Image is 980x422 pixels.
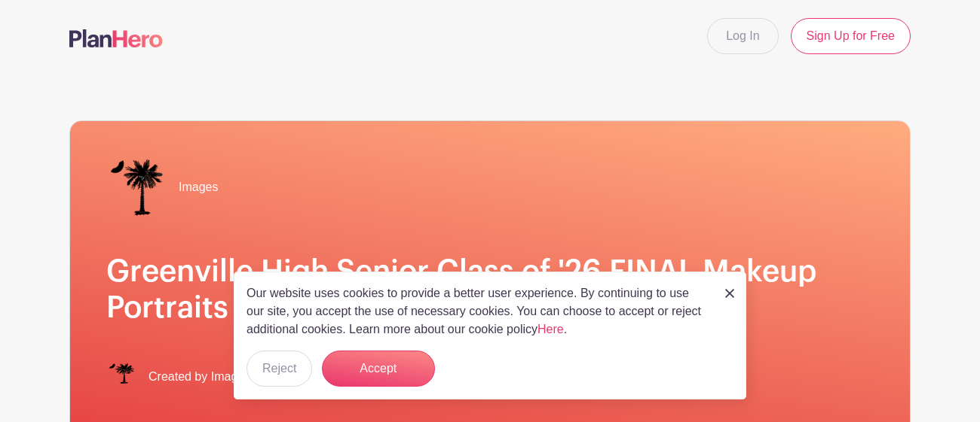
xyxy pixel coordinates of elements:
[106,254,874,326] h1: Greenville High Senior Class of '26 FINAL Makeup Portraits
[69,29,163,47] img: logo-507f7623f17ff9eddc593b1ce0a138ce2505c220e1c5a4e2b4648c50719b7d32.svg
[725,289,734,298] img: close_button-5f87c8562297e5c2d7936805f587ecaba9071eb48480494691a3f1689db116b3.svg
[247,351,312,387] button: Reject
[106,157,167,217] img: IMAGES%20logo%20transparenT%20PNG%20s.png
[791,18,911,54] a: Sign Up for Free
[537,323,564,335] a: Here
[247,284,709,339] p: Our website uses cookies to provide a better user experience. By continuing to use our site, you ...
[106,362,136,392] img: IMAGES%20logo%20transparenT%20PNG%20s.png
[179,178,218,196] span: Images
[322,351,435,387] button: Accept
[707,18,778,54] a: Log In
[149,368,270,386] span: Created by Images Inc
